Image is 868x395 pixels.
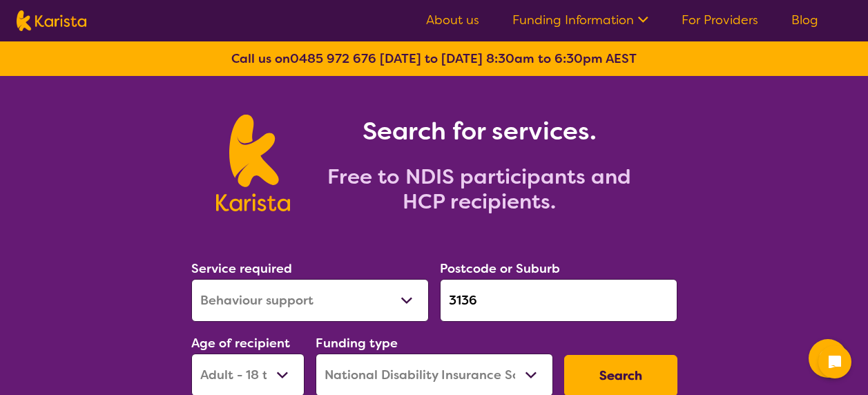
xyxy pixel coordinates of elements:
a: For Providers [682,12,758,28]
a: About us [426,12,479,28]
h1: Search for services. [307,115,652,148]
a: Funding Information [512,12,648,28]
a: 0485 972 676 [290,50,376,67]
h2: Free to NDIS participants and HCP recipients. [307,164,652,214]
label: Funding type [316,335,398,351]
label: Service required [191,260,292,277]
img: Karista logo [17,10,86,31]
b: Call us on [DATE] to [DATE] 8:30am to 6:30pm AEST [231,50,637,67]
label: Postcode or Suburb [440,260,560,277]
input: Type [440,279,677,322]
button: Channel Menu [809,339,847,378]
img: Karista logo [216,115,290,211]
a: Blog [791,12,818,28]
label: Age of recipient [191,335,290,351]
